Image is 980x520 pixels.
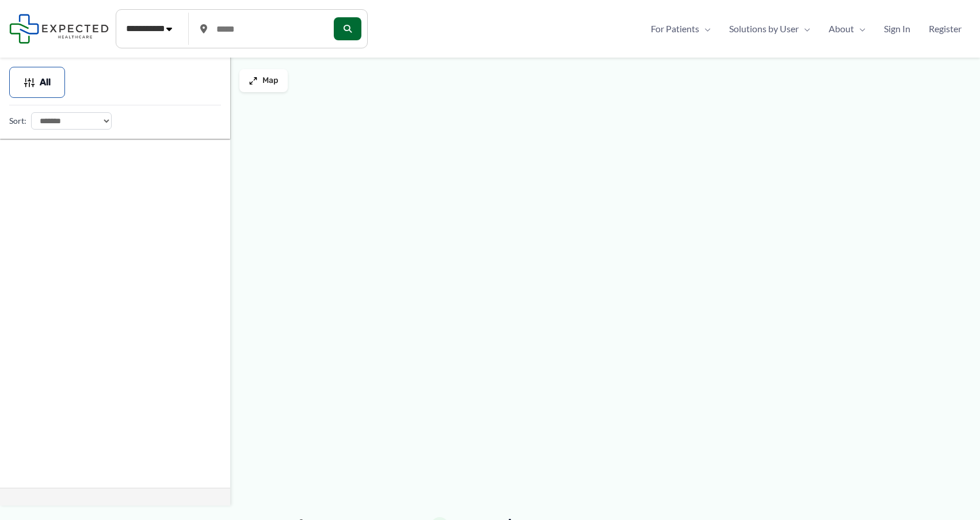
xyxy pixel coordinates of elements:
span: Menu Toggle [699,20,711,37]
a: AboutMenu Toggle [819,20,875,37]
label: Sort: [9,113,26,128]
span: Sign In [884,20,910,37]
span: Solutions by User [729,20,799,37]
span: All [40,78,51,86]
a: Register [920,20,971,37]
button: Map [239,69,288,92]
button: All [9,67,65,98]
a: Sign In [875,20,920,37]
img: Maximize [249,76,258,85]
span: Menu Toggle [854,20,865,37]
a: Solutions by UserMenu Toggle [720,20,819,37]
span: For Patients [651,20,699,37]
img: Expected Healthcare Logo - side, dark font, small [9,14,109,43]
span: Menu Toggle [799,20,810,37]
img: Filter [24,77,35,88]
span: Register [929,20,962,37]
span: About [829,20,854,37]
a: For PatientsMenu Toggle [642,20,720,37]
span: Map [262,76,279,86]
